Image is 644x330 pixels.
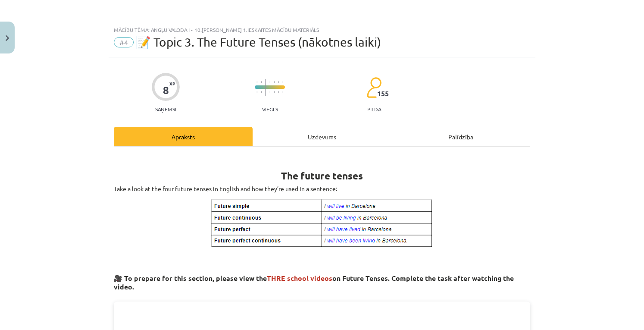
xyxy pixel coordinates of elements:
[278,91,279,93] img: icon-short-line-57e1e144782c952c97e751825c79c345078a6d821885a25fce030b3d8c18986b.svg
[267,273,332,283] span: THRE school videos
[377,90,389,97] span: 155
[269,91,270,93] img: icon-short-line-57e1e144782c952c97e751825c79c345078a6d821885a25fce030b3d8c18986b.svg
[282,81,283,83] img: icon-short-line-57e1e144782c952c97e751825c79c345078a6d821885a25fce030b3d8c18986b.svg
[114,37,134,47] span: #4
[366,77,381,98] img: students-c634bb4e5e11cddfef0936a35e636f08e4e9abd3cc4e673bd6f9a4125e45ecb1.svg
[274,91,275,93] img: icon-short-line-57e1e144782c952c97e751825c79c345078a6d821885a25fce030b3d8c18986b.svg
[256,91,257,93] img: icon-short-line-57e1e144782c952c97e751825c79c345078a6d821885a25fce030b3d8c18986b.svg
[278,81,279,83] img: icon-short-line-57e1e144782c952c97e751825c79c345078a6d821885a25fce030b3d8c18986b.svg
[281,170,363,182] b: The future tenses
[274,81,275,83] img: icon-short-line-57e1e144782c952c97e751825c79c345078a6d821885a25fce030b3d8c18986b.svg
[261,91,262,93] img: icon-short-line-57e1e144782c952c97e751825c79c345078a6d821885a25fce030b3d8c18986b.svg
[269,81,270,83] img: icon-short-line-57e1e144782c952c97e751825c79c345078a6d821885a25fce030b3d8c18986b.svg
[163,84,169,96] div: 8
[114,273,514,291] strong: 🎥 To prepare for this section, please view the on Future Tenses. Complete the task after watching...
[114,184,530,193] p: Take a look at the four future tenses in English and how they’re used in a sentence:
[136,35,381,49] span: 📝 Topic 3. The Future Tenses (nākotnes laiki)
[262,106,278,112] p: Viegls
[265,79,266,96] img: icon-long-line-d9ea69661e0d244f92f715978eff75569469978d946b2353a9bb055b3ed8787d.svg
[391,127,530,146] div: Palīdzība
[367,106,381,112] p: pilda
[114,27,530,33] div: Mācību tēma: Angļu valoda i - 10.[PERSON_NAME] 1.ieskaites mācību materiāls
[282,91,283,93] img: icon-short-line-57e1e144782c952c97e751825c79c345078a6d821885a25fce030b3d8c18986b.svg
[114,127,253,146] div: Apraksts
[6,35,9,41] img: icon-close-lesson-0947bae3869378f0d4975bcd49f059093ad1ed9edebbc8119c70593378902aed.svg
[152,106,180,112] p: Saņemsi
[256,81,257,83] img: icon-short-line-57e1e144782c952c97e751825c79c345078a6d821885a25fce030b3d8c18986b.svg
[169,81,175,86] span: XP
[253,127,391,146] div: Uzdevums
[261,81,262,83] img: icon-short-line-57e1e144782c952c97e751825c79c345078a6d821885a25fce030b3d8c18986b.svg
